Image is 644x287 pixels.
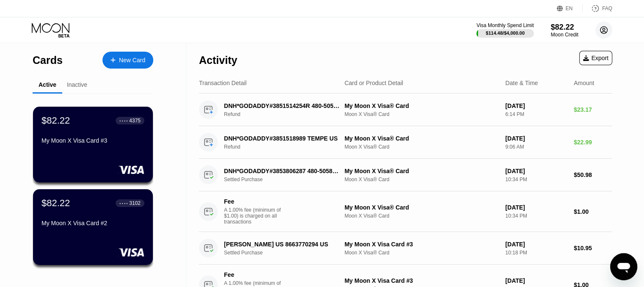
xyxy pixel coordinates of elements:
[224,241,340,248] div: [PERSON_NAME] US 8663770294 US
[345,204,499,211] div: My Moon X Visa® Card
[345,144,499,150] div: Moon X Visa® Card
[551,23,578,38] div: $82.22Moon Credit
[33,107,153,182] div: $82.22● ● ● ●4375My Moon X Visa Card #3
[505,241,567,248] div: [DATE]
[199,80,246,86] div: Transaction Detail
[345,135,499,142] div: My Moon X Visa® Card
[224,168,340,174] div: DNH*GODADDY#3853806287 480-5058855 US
[39,81,56,88] div: Active
[67,81,87,88] div: Inactive
[505,177,567,182] div: 10:34 PM
[199,94,612,126] div: DNH*GODADDY#3851514254R 480-5058855 USRefundMy Moon X Visa® CardMoon X Visa® Card[DATE]6:14 PM$23.17
[224,207,287,225] div: A 1.00% fee (minimum of $1.00) is charged on all transactions
[345,277,499,284] div: My Moon X Visa Card #3
[199,191,612,232] div: FeeA 1.00% fee (minimum of $1.00) is charged on all transactionsMy Moon X Visa® CardMoon X Visa® ...
[505,277,567,284] div: [DATE]
[345,80,404,86] div: Card or Product Detail
[224,198,283,205] div: Fee
[224,135,340,142] div: DNH*GODADDY#3851518989 TEMPE US
[129,118,141,124] div: 4375
[224,102,340,109] div: DNH*GODADDY#3851514254R 480-5058855 US
[505,80,538,86] div: Date & Time
[119,57,145,64] div: New Card
[199,126,612,159] div: DNH*GODADDY#3851518989 TEMPE USRefundMy Moon X Visa® CardMoon X Visa® Card[DATE]9:06 AM$22.99
[41,198,70,209] div: $82.22
[224,144,349,150] div: Refund
[566,6,573,11] div: EN
[579,51,612,65] div: Export
[119,202,128,204] div: ● ● ● ●
[574,106,612,113] div: $23.17
[224,250,349,256] div: Settled Purchase
[505,168,567,174] div: [DATE]
[345,102,499,109] div: My Moon X Visa® Card
[199,159,612,191] div: DNH*GODADDY#3853806287 480-5058855 USSettled PurchaseMy Moon X Visa® CardMoon X Visa® Card[DATE]1...
[505,250,567,256] div: 10:18 PM
[505,111,567,117] div: 6:14 PM
[41,115,70,126] div: $82.22
[505,135,567,142] div: [DATE]
[199,232,612,265] div: [PERSON_NAME] US 8663770294 USSettled PurchaseMy Moon X Visa Card #3Moon X Visa® Card[DATE]10:18 ...
[551,23,578,32] div: $82.22
[557,4,583,13] div: EN
[224,177,349,182] div: Settled Purchase
[33,189,153,265] div: $82.22● ● ● ●3102My Moon X Visa Card #2
[224,271,283,278] div: Fee
[476,22,533,28] div: Visa Monthly Spend Limit
[345,111,499,117] div: Moon X Visa® Card
[102,52,153,69] div: New Card
[41,220,144,226] div: My Moon X Visa Card #2
[345,213,499,219] div: Moon X Visa® Card
[486,30,525,36] div: $114.48 / $4,000.00
[574,208,612,215] div: $1.00
[129,200,141,206] div: 3102
[574,245,612,251] div: $10.95
[224,111,349,117] div: Refund
[574,80,594,86] div: Amount
[610,253,637,280] iframe: Button to launch messaging window
[602,6,612,11] div: FAQ
[583,4,612,13] div: FAQ
[505,213,567,219] div: 10:34 PM
[345,168,499,174] div: My Moon X Visa® Card
[345,241,499,248] div: My Moon X Visa Card #3
[476,22,533,38] div: Visa Monthly Spend Limit$114.48/$4,000.00
[583,55,608,61] div: Export
[41,137,144,144] div: My Moon X Visa Card #3
[551,32,578,38] div: Moon Credit
[505,204,567,211] div: [DATE]
[505,144,567,150] div: 9:06 AM
[574,171,612,178] div: $50.98
[505,102,567,109] div: [DATE]
[574,139,612,146] div: $22.99
[119,119,128,122] div: ● ● ● ●
[33,54,63,66] div: Cards
[199,54,237,66] div: Activity
[345,250,499,256] div: Moon X Visa® Card
[345,177,499,182] div: Moon X Visa® Card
